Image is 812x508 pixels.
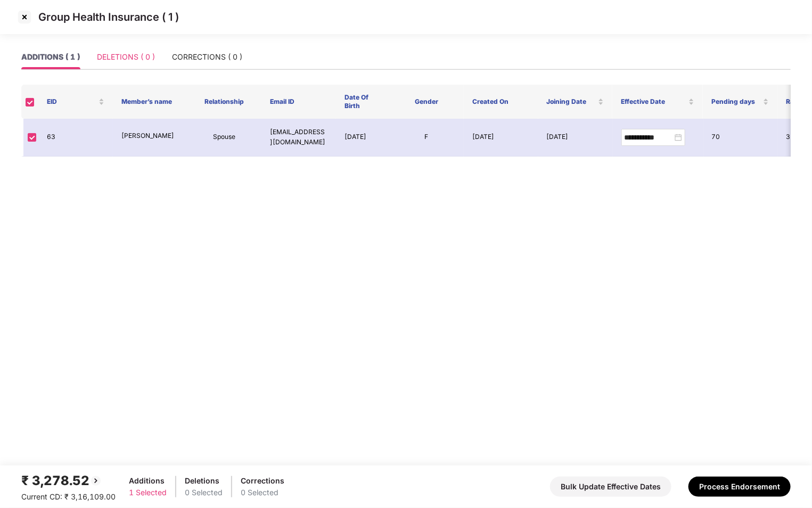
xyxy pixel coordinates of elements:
[241,475,284,487] div: Corrections
[612,85,703,119] th: Effective Date
[336,119,389,157] td: [DATE]
[38,119,113,157] td: 63
[172,51,242,63] div: CORRECTIONS ( 0 )
[187,119,262,157] td: Spouse
[89,474,102,487] img: svg+xml;base64,PHN2ZyBpZD0iQmFjay0yMHgyMCIgeG1sbnM9Imh0dHA6Ly93d3cudzMub3JnLzIwMDAvc3ZnIiB3aWR0aD...
[538,119,613,157] td: [DATE]
[47,97,96,106] span: EID
[703,85,777,119] th: Pending days
[464,85,538,119] th: Created On
[703,119,778,157] td: 70
[121,131,179,141] p: [PERSON_NAME]
[261,85,336,119] th: Email ID
[21,492,116,501] span: Current CD: ₹ 3,16,109.00
[336,85,389,119] th: Date Of Birth
[185,475,223,487] div: Deletions
[38,85,113,119] th: EID
[688,477,791,497] button: Process Endorsement
[261,119,336,157] td: [EMAIL_ADDRESS][DOMAIN_NAME]
[547,97,596,106] span: Joining Date
[550,477,671,497] button: Bulk Update Effective Dates
[187,85,262,119] th: Relationship
[16,9,33,26] img: svg+xml;base64,PHN2ZyBpZD0iQ3Jvc3MtMzJ4MzIiIHhtbG5zPSJodHRwOi8vd3d3LnczLm9yZy8yMDAwL3N2ZyIgd2lkdG...
[129,487,167,498] div: 1 Selected
[21,51,80,63] div: ADDITIONS ( 1 )
[21,471,116,491] div: ₹ 3,278.52
[241,487,284,498] div: 0 Selected
[464,119,538,157] td: [DATE]
[389,85,464,119] th: Gender
[711,97,761,106] span: Pending days
[538,85,613,119] th: Joining Date
[97,51,155,63] div: DELETIONS ( 0 )
[113,85,187,119] th: Member’s name
[38,11,179,23] p: Group Health Insurance ( 1 )
[621,97,686,106] span: Effective Date
[185,487,223,498] div: 0 Selected
[389,119,464,157] td: F
[129,475,167,487] div: Additions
